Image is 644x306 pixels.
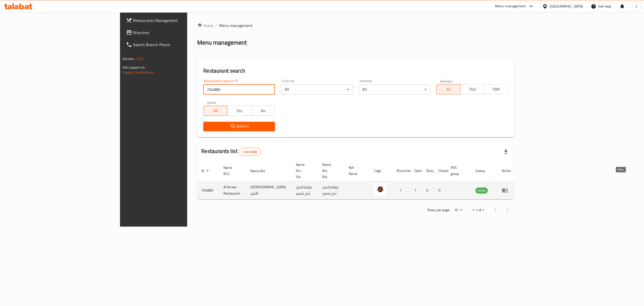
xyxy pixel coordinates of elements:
[123,55,135,62] span: Version:
[292,181,318,199] td: چێشتخانەی ئەل ئەمیر
[322,162,339,180] span: Name (Ku-Ba)
[475,168,492,174] span: Status
[203,67,508,75] h2: Restaurant search
[393,160,410,181] th: Branches
[486,86,506,93] span: TMP
[410,181,422,199] td: 1
[495,3,526,9] div: Menu-management
[393,181,410,199] td: 1
[451,165,465,177] span: POS group
[203,84,275,95] input: Search for restaurant name or ID..
[136,55,143,62] span: 1.0.0
[359,84,430,95] div: All
[250,168,272,174] span: Name (Ar)
[635,4,637,9] span: Z
[349,165,364,177] span: Ref. Name
[460,84,484,94] button: TGO
[219,22,253,28] span: Menu management
[434,160,447,181] th: Closed
[462,86,482,93] span: TGO
[472,207,484,213] p: 1-1 of 1
[122,14,228,26] a: Restaurants Management
[133,42,224,48] span: Search Branch Phone
[281,84,353,95] div: All
[246,181,292,199] td: [DEMOGRAPHIC_DATA] الأمير
[440,79,453,83] label: Delivery
[422,181,434,199] td: 0
[439,86,459,93] span: All
[203,106,227,116] button: All
[374,183,387,196] img: Al Ameer Restaurant
[207,123,271,130] span: Search
[197,22,514,28] nav: breadcrumb
[422,160,434,181] th: Busy
[201,168,211,174] span: ID
[251,106,275,116] button: No
[452,206,464,214] div: Rows per page:
[223,165,240,177] span: Name (En)
[434,181,447,199] td: 0
[201,147,260,156] h2: Restaurants list
[219,181,246,199] td: Al Ameer Restaurant
[475,188,488,194] span: OPEN
[498,160,515,181] th: Action
[203,122,275,131] button: Search
[296,162,312,180] span: Name (Ku-So)
[550,4,583,9] div: [GEOGRAPHIC_DATA]
[239,149,260,154] span: 1 record(s)
[427,207,450,213] p: Rows per page:
[239,148,261,156] div: Total records count
[484,84,508,94] button: TMP
[410,160,422,181] th: Open
[123,69,154,76] a: Support.OpsPlatform
[206,107,225,114] span: All
[122,39,228,51] a: Search Branch Phone
[207,101,216,104] label: Upsell
[197,160,515,199] table: enhanced table
[122,26,228,39] a: Branches
[370,160,393,181] th: Logo
[436,84,461,94] button: All
[500,146,512,158] div: Export file
[318,181,345,199] td: چێشتخانەی ئەل ئەمیر
[229,107,249,114] span: Yes
[253,107,273,114] span: No
[133,29,224,36] span: Branches
[123,64,146,71] span: Get support on:
[133,17,224,23] span: Restaurants Management
[227,106,251,116] button: Yes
